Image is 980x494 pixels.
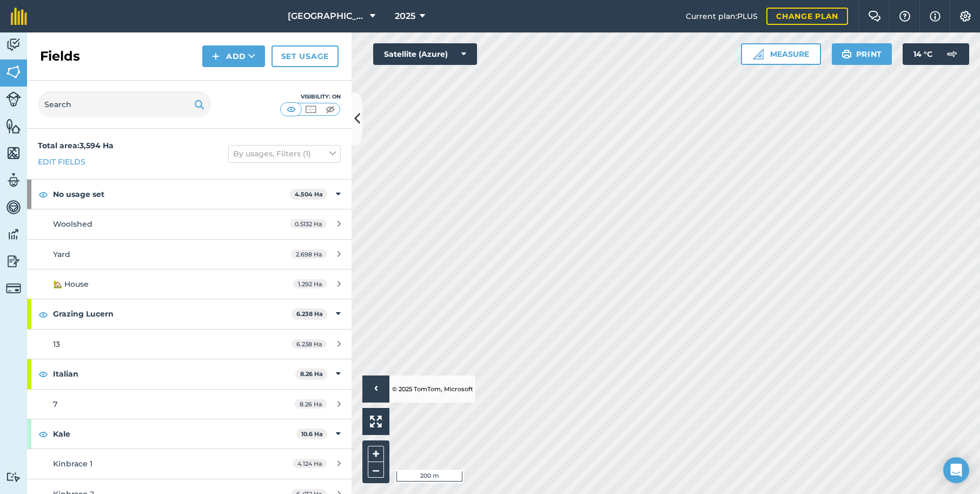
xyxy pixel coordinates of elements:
div: Italian8.26 Ha [27,359,352,388]
img: svg+xml;base64,PD94bWwgdmVyc2lvbj0iMS4wIiBlbmNvZGluZz0idXRmLTgiPz4KPCEtLSBHZW5lcmF0b3I6IEFkb2JlIE... [6,472,21,482]
img: svg+xml;base64,PHN2ZyB4bWxucz0iaHR0cDovL3d3dy53My5vcmcvMjAwMC9zdmciIHdpZHRoPSIxOCIgaGVpZ2h0PSIyNC... [38,188,48,201]
span: 2025 [395,10,415,23]
span: 4.124 Ha [293,459,327,468]
img: svg+xml;base64,PD94bWwgdmVyc2lvbj0iMS4wIiBlbmNvZGluZz0idXRmLTgiPz4KPCEtLSBHZW5lcmF0b3I6IEFkb2JlIE... [6,253,21,269]
img: svg+xml;base64,PHN2ZyB4bWxucz0iaHR0cDovL3d3dy53My5vcmcvMjAwMC9zdmciIHdpZHRoPSI1MCIgaGVpZ2h0PSI0MC... [284,104,298,115]
img: svg+xml;base64,PHN2ZyB4bWxucz0iaHR0cDovL3d3dy53My5vcmcvMjAwMC9zdmciIHdpZHRoPSIxOSIgaGVpZ2h0PSIyNC... [194,98,204,111]
button: Satellite (Azure) [373,43,477,65]
button: Measure [741,43,821,65]
strong: 6.238 Ha [296,310,323,318]
img: svg+xml;base64,PD94bWwgdmVyc2lvbj0iMS4wIiBlbmNvZGluZz0idXRmLTgiPz4KPCEtLSBHZW5lcmF0b3I6IEFkb2JlIE... [6,172,21,188]
input: Search [38,91,211,117]
span: 13 [53,339,60,349]
span: 2.698 Ha [291,249,327,259]
img: svg+xml;base64,PHN2ZyB4bWxucz0iaHR0cDovL3d3dy53My5vcmcvMjAwMC9zdmciIHdpZHRoPSIxNCIgaGVpZ2h0PSIyNC... [212,50,220,63]
img: fieldmargin Logo [11,8,27,25]
img: svg+xml;base64,PHN2ZyB4bWxucz0iaHR0cDovL3d3dy53My5vcmcvMjAwMC9zdmciIHdpZHRoPSI1MCIgaGVpZ2h0PSI0MC... [323,104,337,115]
button: Print [832,43,892,65]
img: svg+xml;base64,PD94bWwgdmVyc2lvbj0iMS4wIiBlbmNvZGluZz0idXRmLTgiPz4KPCEtLSBHZW5lcmF0b3I6IEFkb2JlIE... [941,43,963,65]
span: Yard [53,249,70,259]
strong: No usage set [53,180,290,209]
img: Four arrows, one pointing top left, one top right, one bottom right and the last bottom left [370,416,382,427]
div: Kale10.6 Ha [27,419,352,449]
img: svg+xml;base64,PD94bWwgdmVyc2lvbj0iMS4wIiBlbmNvZGluZz0idXRmLTgiPz4KPCEtLSBHZW5lcmF0b3I6IEFkb2JlIE... [6,91,21,107]
img: svg+xml;base64,PD94bWwgdmVyc2lvbj0iMS4wIiBlbmNvZGluZz0idXRmLTgiPz4KPCEtLSBHZW5lcmF0b3I6IEFkb2JlIE... [6,199,21,215]
a: 136.238 Ha [27,330,352,359]
img: svg+xml;base64,PHN2ZyB4bWxucz0iaHR0cDovL3d3dy53My5vcmcvMjAwMC9zdmciIHdpZHRoPSI1NiIgaGVpZ2h0PSI2MC... [6,145,21,161]
strong: 4.504 Ha [295,190,323,198]
li: © 2025 TomTom, Microsoft [389,376,473,403]
button: – [368,462,384,478]
img: A cog icon [959,11,972,22]
button: + [368,446,384,462]
button: 14 °C [903,43,969,65]
img: Two speech bubbles overlapping with the left bubble in the forefront [868,11,881,22]
a: Kinbrace 14.124 Ha [27,449,352,478]
strong: 8.26 Ha [300,370,323,378]
img: svg+xml;base64,PD94bWwgdmVyc2lvbj0iMS4wIiBlbmNvZGluZz0idXRmLTgiPz4KPCEtLSBHZW5lcmF0b3I6IEFkb2JlIE... [6,226,21,242]
span: 7 [53,399,57,409]
span: [GEOGRAPHIC_DATA] [288,10,366,23]
span: 1.292 Ha [293,279,327,288]
span: 14 ° C [913,43,932,65]
img: svg+xml;base64,PHN2ZyB4bWxucz0iaHR0cDovL3d3dy53My5vcmcvMjAwMC9zdmciIHdpZHRoPSIxOCIgaGVpZ2h0PSIyNC... [38,367,48,380]
button: By usages, Filters (1) [228,145,341,162]
img: svg+xml;base64,PHN2ZyB4bWxucz0iaHR0cDovL3d3dy53My5vcmcvMjAwMC9zdmciIHdpZHRoPSI1MCIgaGVpZ2h0PSI0MC... [304,104,317,115]
span: 6.238 Ha [292,339,327,348]
a: Woolshed0.5132 Ha [27,209,352,239]
strong: Italian [53,359,295,388]
img: A question mark icon [898,11,911,22]
img: Ruler icon [753,49,764,60]
a: Set usage [272,45,339,67]
strong: Kale [53,419,296,449]
a: Change plan [766,8,848,25]
strong: Grazing Lucern [53,299,292,328]
span: 0.5132 Ha [290,219,327,228]
div: Visibility: On [280,93,341,101]
span: 🏡 House [53,279,89,289]
a: 🏡 House1.292 Ha [27,269,352,299]
img: svg+xml;base64,PHN2ZyB4bWxucz0iaHR0cDovL3d3dy53My5vcmcvMjAwMC9zdmciIHdpZHRoPSIxOCIgaGVpZ2h0PSIyNC... [38,308,48,321]
span: › [374,383,378,396]
img: svg+xml;base64,PHN2ZyB4bWxucz0iaHR0cDovL3d3dy53My5vcmcvMjAwMC9zdmciIHdpZHRoPSIxOSIgaGVpZ2h0PSIyNC... [842,48,852,61]
div: No usage set4.504 Ha [27,180,352,209]
img: svg+xml;base64,PHN2ZyB4bWxucz0iaHR0cDovL3d3dy53My5vcmcvMjAwMC9zdmciIHdpZHRoPSI1NiIgaGVpZ2h0PSI2MC... [6,64,21,80]
button: Add [202,45,265,67]
button: › [362,376,389,403]
img: svg+xml;base64,PHN2ZyB4bWxucz0iaHR0cDovL3d3dy53My5vcmcvMjAwMC9zdmciIHdpZHRoPSIxNyIgaGVpZ2h0PSIxNy... [930,10,941,23]
span: Current plan : PLUS [686,10,758,22]
span: Woolshed [53,219,92,229]
a: 78.26 Ha [27,390,352,419]
strong: Total area : 3,594 Ha [38,141,114,150]
span: Kinbrace 1 [53,459,92,469]
div: Open Intercom Messenger [943,457,969,483]
strong: 10.6 Ha [301,430,323,438]
a: Yard2.698 Ha [27,240,352,269]
img: svg+xml;base64,PHN2ZyB4bWxucz0iaHR0cDovL3d3dy53My5vcmcvMjAwMC9zdmciIHdpZHRoPSI1NiIgaGVpZ2h0PSI2MC... [6,118,21,134]
img: svg+xml;base64,PD94bWwgdmVyc2lvbj0iMS4wIiBlbmNvZGluZz0idXRmLTgiPz4KPCEtLSBHZW5lcmF0b3I6IEFkb2JlIE... [6,37,21,53]
img: svg+xml;base64,PHN2ZyB4bWxucz0iaHR0cDovL3d3dy53My5vcmcvMjAwMC9zdmciIHdpZHRoPSIxOCIgaGVpZ2h0PSIyNC... [38,427,48,440]
h2: Fields [40,48,80,65]
div: Grazing Lucern6.238 Ha [27,299,352,328]
a: Edit fields [38,156,85,168]
img: svg+xml;base64,PD94bWwgdmVyc2lvbj0iMS4wIiBlbmNvZGluZz0idXRmLTgiPz4KPCEtLSBHZW5lcmF0b3I6IEFkb2JlIE... [6,281,21,296]
span: 8.26 Ha [295,399,327,409]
